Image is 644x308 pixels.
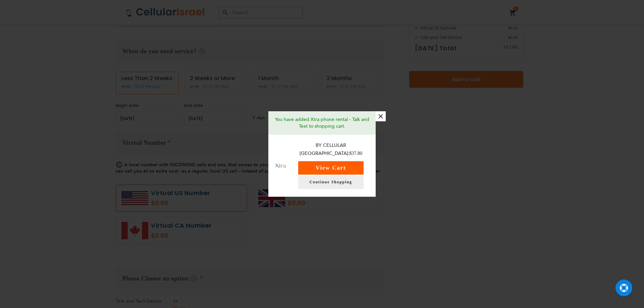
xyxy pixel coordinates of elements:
span: $37.80 [350,151,363,156]
button: View Cart [298,161,364,175]
a: Continue Shopping [298,176,364,189]
p: You have added Xtra phone rental - Talk and Text to shopping cart. [273,116,371,130]
button: × [376,111,386,121]
p: By Cellular [GEOGRAPHIC_DATA]: [293,141,369,158]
